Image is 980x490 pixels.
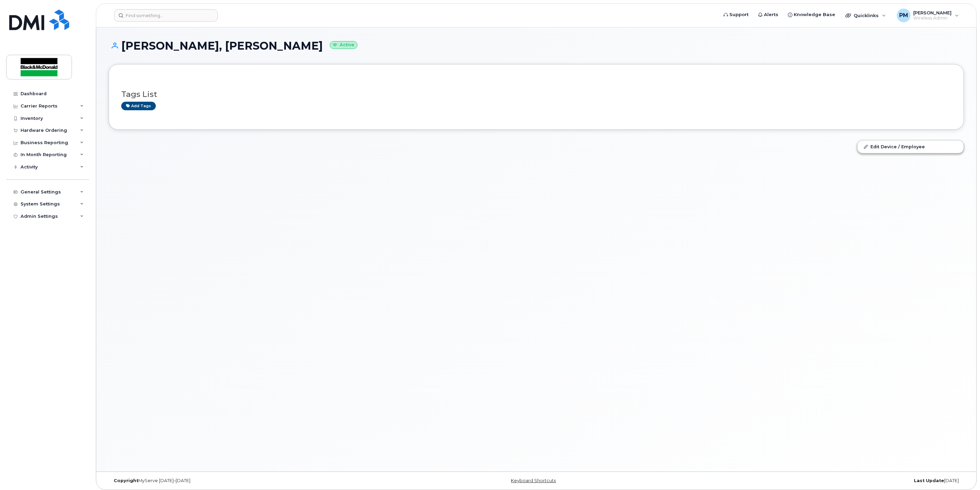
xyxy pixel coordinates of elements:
[857,140,964,153] a: Edit Device / Employee
[679,478,964,483] div: [DATE]
[330,41,357,49] small: Active
[511,478,556,483] a: Keyboard Shortcuts
[109,478,394,483] div: MyServe [DATE]–[DATE]
[121,90,951,99] h3: Tags List
[109,40,964,52] h1: [PERSON_NAME], [PERSON_NAME]
[114,478,138,483] strong: Copyright
[914,478,944,483] strong: Last Update
[121,102,156,110] a: Add tags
